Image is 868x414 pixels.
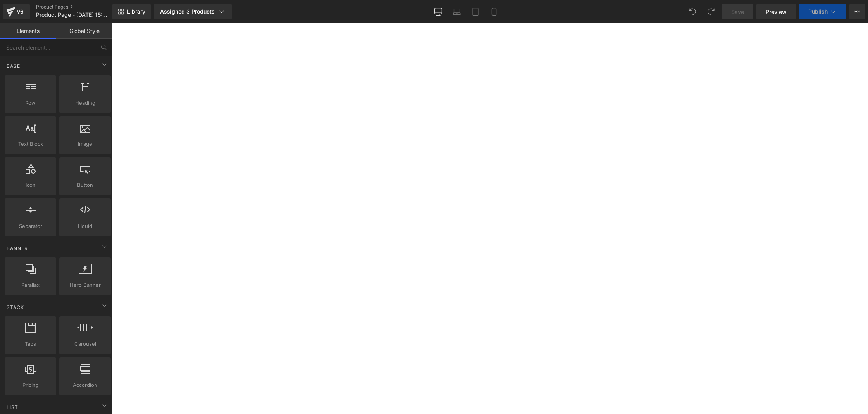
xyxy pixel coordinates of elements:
a: Mobile [485,4,503,19]
a: Desktop [429,4,448,19]
span: Library [127,8,145,15]
a: Preview [756,4,796,19]
div: v6 [15,7,25,17]
span: Banner [6,245,29,252]
a: Product Pages [36,4,125,10]
span: List [6,404,19,411]
span: Publish [808,9,828,15]
span: Row [7,99,54,107]
span: Save [731,8,744,16]
span: Product Page - [DATE] 15:48:48 [36,12,110,18]
span: Base [6,62,21,70]
a: Global Style [56,23,112,39]
span: Text Block [7,140,54,148]
button: Undo [685,4,700,19]
span: Carousel [62,340,108,348]
span: Liquid [62,222,108,230]
a: Tablet [466,4,485,19]
span: Icon [7,181,54,189]
button: More [849,4,865,19]
span: Preview [766,8,787,16]
button: Redo [703,4,719,19]
span: Tabs [7,340,54,348]
span: Parallax [7,281,54,289]
span: Stack [6,304,25,311]
span: Heading [62,99,108,107]
div: Assigned 3 Products [160,8,226,16]
span: Hero Banner [62,281,108,289]
span: Accordion [62,381,108,389]
a: v6 [3,4,30,19]
a: New Library [112,4,151,19]
span: Pricing [7,381,54,389]
a: Laptop [448,4,466,19]
span: Image [62,140,108,148]
span: Separator [7,222,54,230]
button: Publish [799,4,846,19]
span: Button [62,181,108,189]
